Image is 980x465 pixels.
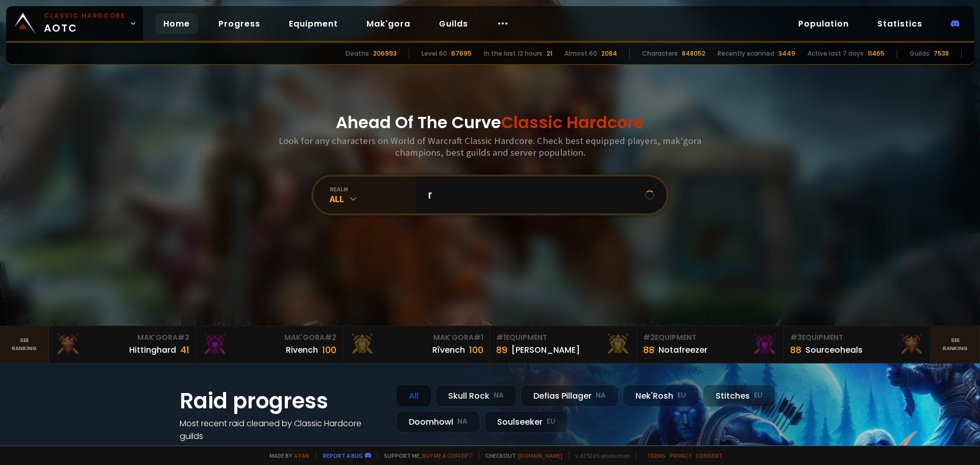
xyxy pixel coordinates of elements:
[358,13,419,34] a: Mak'gora
[155,13,198,34] a: Home
[263,452,309,459] span: Made by
[330,193,415,205] div: All
[180,443,246,455] a: See all progress
[868,49,885,58] div: 11465
[518,452,562,459] a: [DOMAIN_NAME]
[180,385,384,417] h1: Raid progress
[346,49,369,58] div: Deaths
[44,11,126,36] span: AOTC
[49,326,196,363] a: Mak'Gora#3Hittinghard41
[596,390,606,401] small: NA
[469,343,483,357] div: 100
[511,344,580,356] div: [PERSON_NAME]
[178,332,189,342] span: # 3
[349,332,483,343] div: Mak'Gora
[281,13,346,34] a: Equipment
[286,344,318,356] div: Rivench
[642,49,678,58] div: Characters
[275,135,705,158] h3: Look for any characters on World of Warcraft Classic Hardcore. Check best equipped players, mak'g...
[754,390,763,401] small: EU
[422,177,645,213] input: Search a character...
[457,417,468,427] small: NA
[790,343,801,357] div: 88
[696,452,723,459] a: Consent
[647,452,666,459] a: Terms
[294,452,309,459] a: a fan
[490,326,637,363] a: #1Equipment89[PERSON_NAME]
[325,332,336,342] span: # 2
[931,326,980,363] a: Seeranking
[435,385,517,407] div: Skull Rock
[44,11,126,20] small: Classic Hardcore
[682,49,705,58] div: 848052
[658,344,707,356] div: Notafreezer
[210,13,268,34] a: Progress
[778,49,795,58] div: 3449
[373,49,397,58] div: 206993
[601,49,617,58] div: 2084
[718,49,774,58] div: Recently scanned
[784,326,931,363] a: #3Equipment88Sourceoheals
[196,326,343,363] a: Mak'Gora#2Rivench100
[934,49,949,58] div: 7538
[790,13,857,34] a: Population
[377,452,473,459] span: Support me,
[807,49,864,58] div: Active last 7 days
[547,417,555,427] small: EU
[569,452,630,459] span: v. d752d5 - production
[521,385,619,407] div: Defias Pillager
[703,385,775,407] div: Stitches
[180,417,384,443] h4: Most recent raid cleaned by Classic Hardcore guilds
[202,332,336,343] div: Mak'Gora
[677,390,686,401] small: EU
[451,49,472,58] div: 67695
[432,344,465,356] div: Rîvench
[322,343,336,357] div: 100
[343,326,490,363] a: Mak'Gora#1Rîvench100
[565,49,597,58] div: Almost 60
[496,332,630,343] div: Equipment
[422,452,473,459] a: Buy me a coffee
[422,49,447,58] div: Level 60
[643,332,777,343] div: Equipment
[330,185,415,193] div: realm
[55,332,189,343] div: Mak'Gora
[643,332,655,342] span: # 2
[790,332,802,342] span: # 3
[805,344,863,356] div: Sourceoheals
[484,411,568,433] div: Soulseeker
[869,13,930,34] a: Statistics
[496,332,506,342] span: # 1
[547,49,552,58] div: 21
[396,385,431,407] div: All
[637,326,784,363] a: #2Equipment88Notafreezer
[790,332,924,343] div: Equipment
[6,6,143,41] a: Classic HardcoreAOTC
[910,49,929,58] div: Guilds
[501,111,644,134] span: Classic Hardcore
[323,452,363,459] a: Report a bug
[396,411,480,433] div: Doomhowl
[129,344,176,356] div: Hittinghard
[180,343,189,357] div: 41
[431,13,476,34] a: Guilds
[494,390,504,401] small: NA
[643,343,654,357] div: 88
[496,343,507,357] div: 89
[336,110,644,135] h1: Ahead Of The Curve
[623,385,699,407] div: Nek'Rosh
[474,332,483,342] span: # 1
[484,49,543,58] div: In the last 12 hours
[479,452,562,459] span: Checkout
[670,452,692,459] a: Privacy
